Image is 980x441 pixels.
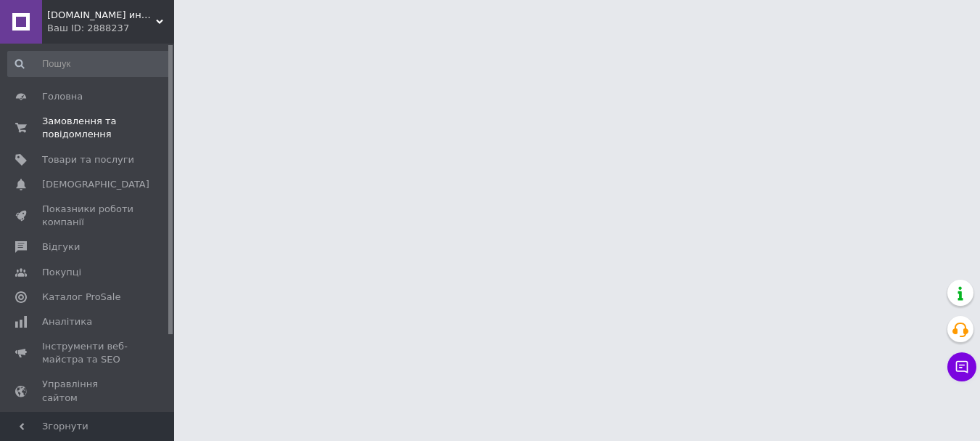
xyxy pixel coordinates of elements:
span: Каталог ProSale [42,291,120,304]
span: Показники роботи компанії [42,203,134,229]
span: [DEMOGRAPHIC_DATA] [42,178,149,191]
div: Ваш ID: 2888237 [47,22,174,35]
span: Інструменти веб-майстра та SEO [42,340,134,366]
span: Відгуки [42,240,80,254]
button: Чат з покупцем [947,352,976,381]
input: Пошук [7,51,171,77]
span: Покупці [42,266,81,279]
span: Управління сайтом [42,378,134,404]
span: Головна [42,90,83,103]
span: Instrumentos.in.ua интернет-магазин [47,9,156,22]
span: Аналітика [42,315,92,328]
span: Замовлення та повідомлення [42,115,134,141]
span: Товари та послуги [42,153,134,166]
